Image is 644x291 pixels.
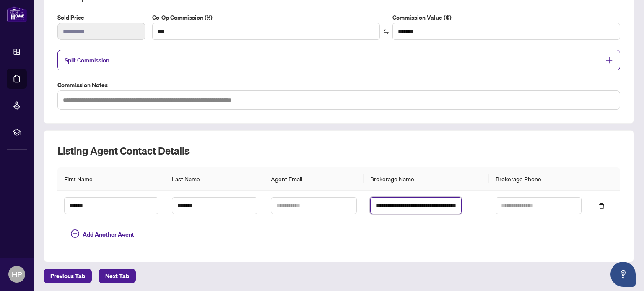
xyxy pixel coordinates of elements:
[57,50,620,70] div: Split Commission
[83,230,134,239] span: Add Another Agent
[57,13,145,22] label: Sold Price
[50,269,85,283] span: Previous Tab
[44,269,92,283] button: Previous Tab
[57,80,620,90] label: Commission Notes
[7,6,27,22] img: logo
[152,13,380,22] label: Co-Op Commission (%)
[599,203,605,209] span: delete
[65,57,109,64] span: Split Commission
[383,29,389,35] span: swap
[610,262,636,287] button: Open asap
[105,269,129,283] span: Next Tab
[12,268,22,280] span: HP
[605,57,613,64] span: plus
[64,228,141,241] button: Add Another Agent
[99,269,136,283] button: Next Tab
[364,167,489,191] th: Brokerage Name
[71,229,79,238] span: plus-circle
[165,167,265,191] th: Last Name
[392,13,620,22] label: Commission Value ($)
[57,167,165,191] th: First Name
[489,167,588,191] th: Brokerage Phone
[57,144,620,157] h2: Listing Agent Contact Details
[264,167,364,191] th: Agent Email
